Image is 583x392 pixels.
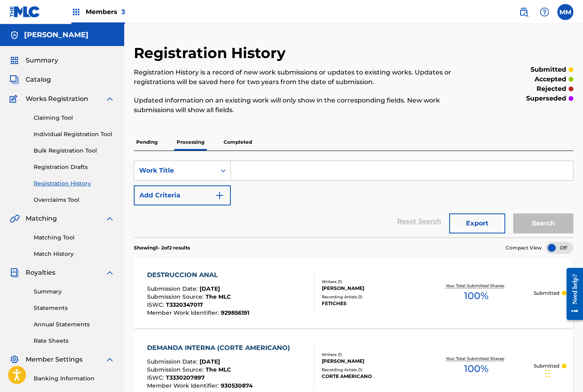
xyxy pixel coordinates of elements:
[134,68,472,87] p: Registration History is a record of new work submissions or updates to existing works. Updates or...
[516,4,532,20] a: Public Search
[206,366,231,373] span: The MLC
[200,358,220,365] span: [DATE]
[543,354,583,392] iframe: Chat Widget
[134,161,573,237] form: Search Form
[215,191,224,200] img: 9d2ae6d4665cec9f34b9.svg
[34,147,115,155] a: Bulk Registration Tool
[557,4,573,20] div: User Menu
[139,166,211,175] div: Work Title
[535,74,566,84] p: accepted
[10,355,19,364] img: Member Settings
[540,7,549,17] img: help
[10,75,51,84] a: CatalogCatalog
[134,185,231,205] button: Add Criteria
[174,134,207,151] p: Processing
[322,358,419,365] div: [PERSON_NAME]
[134,244,190,251] p: Showing 1 - 2 of 2 results
[105,268,115,277] img: expand
[26,94,88,104] span: Works Registration
[537,84,566,94] p: rejected
[147,301,166,308] span: ISWC :
[26,56,58,65] span: Summary
[10,30,19,40] img: Accounts
[26,214,57,223] span: Matching
[537,4,553,20] div: Help
[147,366,206,373] span: Submission Source :
[166,301,203,308] span: T3320347017
[147,293,206,300] span: Submission Source :
[34,250,115,258] a: Match History
[134,96,472,115] p: Updated information on an existing work will only show in the corresponding fields. New work subm...
[34,196,115,204] a: Overclaims Tool
[10,75,19,84] img: Catalog
[134,44,290,62] h2: Registration History
[26,268,55,277] span: Royalties
[10,56,58,65] a: SummarySummary
[86,7,125,16] span: Members
[10,56,19,65] img: Summary
[34,179,115,188] a: Registration History
[34,320,115,329] a: Annual Statements
[134,258,573,328] a: DESTRUCCION ANALSubmission Date:[DATE]Submission Source:The MLCISWC:T3320347017Member Work Identi...
[534,362,559,370] p: Submitted
[200,285,220,292] span: [DATE]
[34,287,115,296] a: Summary
[147,270,249,280] div: DESTRUCCION ANAL
[26,355,83,364] span: Member Settings
[147,374,166,381] span: ISWC :
[526,94,566,103] p: superseded
[322,285,419,292] div: [PERSON_NAME]
[561,262,583,326] iframe: Resource Center
[10,94,20,104] img: Works Registration
[166,374,205,381] span: T3330207897
[121,8,125,16] span: 3
[105,355,115,364] img: expand
[34,337,115,345] a: Rate Sheets
[545,362,550,386] div: Drag
[322,300,419,307] div: FETICHES
[34,163,115,171] a: Registration Drafts
[147,309,221,316] span: Member Work Identifier :
[134,134,160,151] p: Pending
[446,283,506,289] p: Your Total Submitted Shares:
[24,30,89,40] h5: Mauricio Morales
[26,75,51,84] span: Catalog
[464,289,488,303] span: 100 %
[71,7,81,17] img: Top Rightsholders
[147,343,294,353] div: DEMANDA INTERNA (CORTE AMERICANO)
[322,352,419,358] div: Writers ( 1 )
[506,244,542,251] span: Compact View
[147,382,221,389] span: Member Work Identifier :
[446,356,506,362] p: Your Total Submitted Shares:
[10,268,19,277] img: Royalties
[322,367,419,373] div: Recording Artists ( 1 )
[34,304,115,312] a: Statements
[34,374,115,383] a: Banking Information
[221,309,249,316] span: 929856191
[221,134,254,151] p: Completed
[464,362,488,376] span: 100 %
[221,382,253,389] span: 930530874
[519,7,529,17] img: search
[531,65,566,74] p: submitted
[10,6,40,18] img: MLC Logo
[322,279,419,285] div: Writers ( 1 )
[449,213,505,233] button: Export
[147,358,200,365] span: Submission Date :
[322,373,419,380] div: CORTE AMERICANO
[534,289,559,297] p: Submitted
[206,293,231,300] span: The MLC
[10,214,20,223] img: Matching
[147,285,200,292] span: Submission Date :
[34,114,115,122] a: Claiming Tool
[34,130,115,139] a: Individual Registration Tool
[34,233,115,242] a: Matching Tool
[322,294,419,300] div: Recording Artists ( 1 )
[105,214,115,223] img: expand
[105,94,115,104] img: expand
